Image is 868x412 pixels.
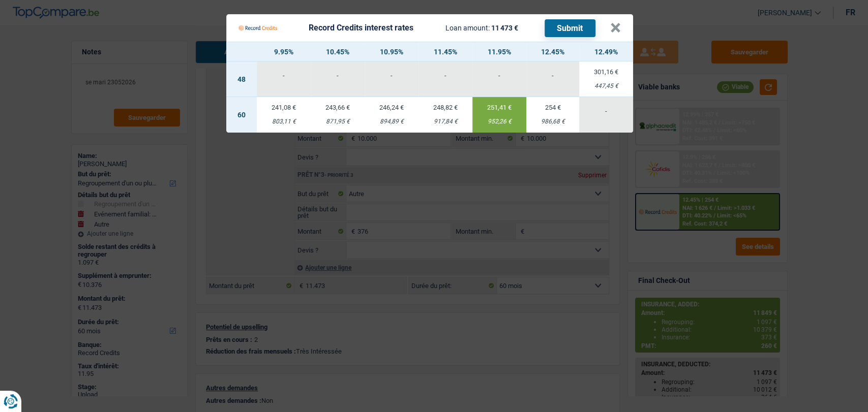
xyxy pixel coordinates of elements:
div: 246,24 € [365,104,418,111]
div: 447,45 € [579,83,633,89]
button: Submit [545,19,595,37]
div: 241,08 € [257,104,311,111]
div: 301,16 € [579,69,633,75]
img: Record Credits [238,18,277,38]
div: 894,89 € [365,118,418,125]
th: 9.95% [257,42,311,61]
td: 48 [226,61,257,97]
div: 871,95 € [311,118,365,125]
th: 11.45% [418,42,472,61]
div: 986,68 € [526,118,579,125]
div: 917,84 € [418,118,472,125]
div: 803,11 € [257,118,311,125]
div: 952,26 € [472,118,526,125]
span: 11 473 € [491,24,518,32]
div: 251,41 € [472,104,526,111]
div: - [579,108,633,114]
th: 12.49% [579,42,633,61]
div: 248,82 € [418,104,472,111]
div: - [257,72,311,79]
div: Record Credits interest rates [309,24,413,32]
span: Loan amount: [445,24,490,32]
div: - [311,72,365,79]
div: - [472,72,526,79]
th: 12.45% [526,42,579,61]
div: - [418,72,472,79]
th: 10.45% [311,42,365,61]
th: 11.95% [472,42,526,61]
button: × [610,23,621,33]
div: - [365,72,418,79]
div: - [526,72,579,79]
div: 243,66 € [311,104,365,111]
th: 10.95% [365,42,418,61]
td: 60 [226,97,257,133]
div: 254 € [526,104,579,111]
